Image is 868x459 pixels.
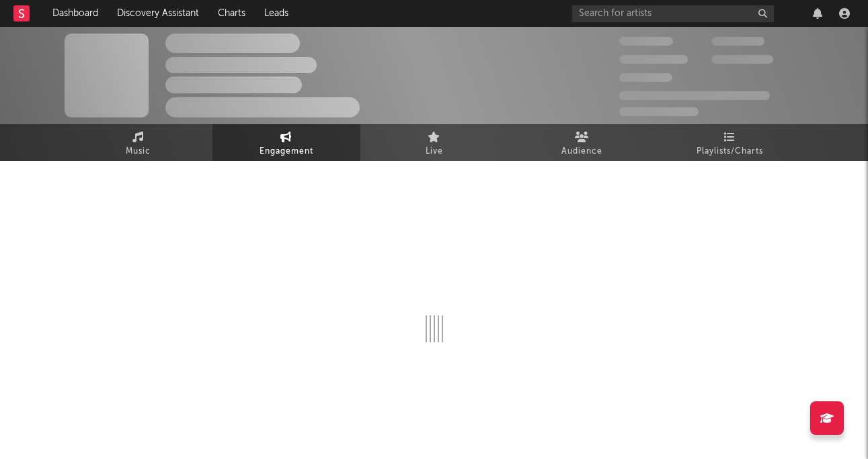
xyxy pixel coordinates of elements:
input: Search for artists [572,5,774,22]
span: 50,000,000 Monthly Listeners [619,91,770,100]
span: Jump Score: 85.0 [619,107,699,116]
span: Audience [561,144,602,160]
span: Engagement [260,144,313,160]
span: 300,000 [619,37,673,46]
span: 50,000,000 [619,55,688,64]
a: Audience [508,124,656,161]
a: Music [65,124,212,161]
span: Live [426,144,443,160]
span: Music [126,144,151,160]
span: 1,000,000 [711,55,773,64]
a: Engagement [212,124,360,161]
a: Playlists/Charts [656,124,804,161]
span: Playlists/Charts [697,144,763,160]
a: Live [360,124,508,161]
span: 100,000 [711,37,764,46]
span: 100,000 [619,73,672,82]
